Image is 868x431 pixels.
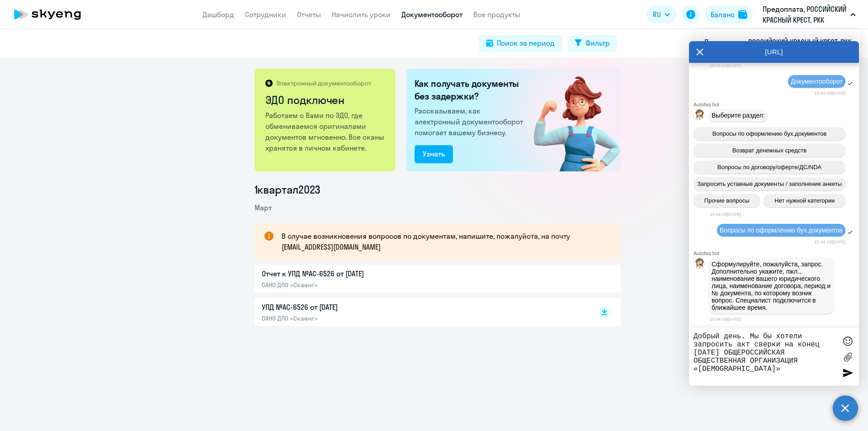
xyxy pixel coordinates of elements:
[694,258,705,271] img: bot avatar
[262,302,452,313] p: УПД №AC-6526 от [DATE]
[415,105,527,138] p: Рассказываем, как электронный документооборот помогает вашему бизнесу.
[694,109,705,123] img: bot avatar
[705,5,753,24] button: Балансbalance
[585,38,610,48] div: Фильтр
[774,197,835,204] span: Нет нужной категории
[255,182,621,197] li: 1 квартал 2023
[415,145,453,163] button: Узнать
[276,79,371,87] p: Электронный документооборот
[479,35,562,52] button: Поиск за период
[497,38,555,48] div: Поиск за период
[423,148,445,159] div: Узнать
[262,302,580,322] a: УПД №AC-6526 от [DATE]ОАНО ДПО «Скаенг»
[282,231,604,252] p: В случае возникновения вопросов по документам, напишите, пожалуйста, на почту [EMAIL_ADDRESS][DOM...
[693,194,760,207] button: Прочие вопросы
[297,10,321,19] a: Отчеты
[693,177,845,190] button: Запросить уставные документы / заполнение анкеты
[814,90,845,95] time: 15:44:09[DATE]
[697,180,842,187] span: Запросить уставные документы / заполнение анкеты
[814,239,845,244] time: 15:44:16[DATE]
[255,203,272,212] span: Март
[415,77,527,103] h2: Как получать документы без задержки?
[265,93,386,107] h2: ЭДО подключен
[401,10,462,19] a: Документооборот
[710,317,741,322] time: 15:44:16[DATE]
[710,63,741,68] time: 15:44:07[DATE]
[695,29,860,55] ul: RU
[203,10,234,19] a: Дашборд
[567,35,617,52] button: Фильтр
[519,69,621,171] img: connected
[653,9,661,20] span: RU
[693,251,859,256] div: Autofaq bot
[245,10,286,19] a: Сотрудники
[473,10,520,19] a: Все продукты
[693,102,859,107] div: Autofaq bot
[265,110,386,153] p: Работаем с Вами по ЭДО, где обмениваемся оригиналами документов мгновенно. Все сканы хранятся в л...
[712,130,827,137] span: Вопросы по оформлению бух.документов
[791,78,843,85] span: Документооборот
[693,332,836,381] textarea: Добрый день. Мы бы хотели запросить акт сверки на конец [DATE] ОБЩЕРОССИЙСКАЯ ОБЩЕСТВЕННАЯ ОРГАНИ...
[712,260,832,311] span: Сформулируйте, пожалуйста, запрос. Дополнительно укажите, пжл., наименование вашего юридического ...
[717,164,821,171] span: Вопросы по договору/оферте/ДС/NDA
[738,10,747,19] img: balance
[712,112,765,119] span: Выберите раздел:
[732,147,807,154] span: Возврат денежных средств
[693,161,845,174] button: Вопросы по договору/оферте/ДС/NDA
[332,10,391,19] a: Начислить уроки
[704,197,750,204] span: Прочие вопросы
[758,4,860,25] button: Предоплата, РОССИЙСКИЙ КРАСНЫЙ КРЕСТ, РКК
[763,4,847,25] p: Предоплата, РОССИЙСКИЙ КРАСНЫЙ КРЕСТ, РКК
[720,227,843,234] span: Вопросы по оформлению бух.документов
[764,194,845,207] button: Нет нужной категории
[693,127,845,140] button: Вопросы по оформлению бух.документов
[693,144,845,157] button: Возврат денежных средств
[711,9,735,20] div: Баланс
[710,212,741,217] time: 15:44:09[DATE]
[841,350,854,364] label: Лимит 10 файлов
[646,5,676,24] button: RU
[262,314,452,322] p: ОАНО ДПО «Скаенг»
